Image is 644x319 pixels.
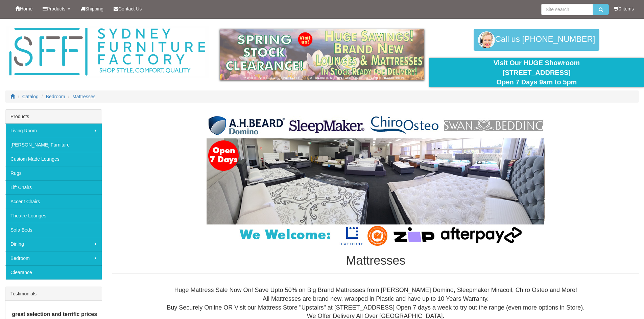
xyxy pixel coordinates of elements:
[22,94,39,99] a: Catalog
[5,166,102,180] a: Rugs
[5,265,102,280] a: Clearance
[6,26,209,78] img: Sydney Furniture Factory
[112,254,639,267] h1: Mattresses
[47,6,65,11] span: Products
[72,94,95,99] a: Mattresses
[5,124,102,138] a: Living Room
[38,0,75,17] a: Products
[12,311,97,317] b: great selection and terrific prices
[220,29,424,80] img: spring-sale.gif
[10,0,38,17] a: Home
[614,5,634,12] li: 0 items
[5,110,102,124] div: Products
[5,180,102,194] a: Lift Chairs
[5,237,102,251] a: Dining
[20,6,32,11] span: Home
[75,0,109,17] a: Shipping
[5,194,102,209] a: Accent Chairs
[5,287,102,301] div: Testimonials
[85,6,104,11] span: Shipping
[5,138,102,152] a: [PERSON_NAME] Furniture
[5,251,102,265] a: Bedroom
[207,113,545,247] img: Mattresses
[109,0,147,17] a: Contact Us
[5,223,102,237] a: Sofa Beds
[434,58,639,87] div: Visit Our HUGE Showroom [STREET_ADDRESS] Open 7 Days 9am to 5pm
[5,209,102,223] a: Theatre Lounges
[46,94,65,99] a: Bedroom
[5,152,102,166] a: Custom Made Lounges
[541,4,593,15] input: Site search
[118,6,142,11] span: Contact Us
